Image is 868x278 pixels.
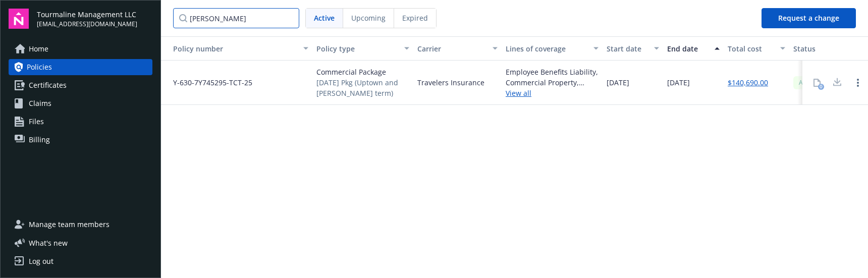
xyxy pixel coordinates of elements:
span: Active [314,13,335,23]
span: Commercial Package [316,67,409,77]
a: Billing [9,132,152,148]
span: Upcoming [351,13,386,23]
span: Tourmaline Management LLC [37,9,137,20]
span: Y-630-7Y745295-TCT-25 [165,77,252,88]
span: [DATE] [667,77,690,88]
button: What's new [9,238,84,248]
div: Policy number [165,43,297,54]
button: End date [663,36,724,61]
button: Request a change [762,8,856,28]
span: [EMAIL_ADDRESS][DOMAIN_NAME] [37,20,137,29]
div: Policy type [316,43,398,54]
span: [DATE] Pkg (Uptown and [PERSON_NAME] term) [316,77,409,98]
div: Total cost [728,43,774,54]
div: Log out [29,253,53,269]
span: Manage team members [29,216,110,233]
input: Filter policies... [173,8,299,28]
div: Toggle SortBy [165,43,297,54]
span: Files [29,114,44,130]
span: What ' s new [29,238,68,248]
button: Lines of coverage [502,36,603,61]
span: Billing [29,132,50,148]
a: Open options [852,77,864,89]
button: Tourmaline Management LLC[EMAIL_ADDRESS][DOMAIN_NAME] [37,9,152,29]
span: Travelers Insurance [417,77,484,88]
button: Start date [603,36,663,61]
button: Policy type [312,36,413,61]
div: End date [667,43,709,54]
div: Status [793,43,861,54]
span: Claims [29,95,51,112]
a: View all [506,88,599,98]
a: Policies [9,59,152,75]
img: navigator-logo.svg [9,9,29,29]
a: Home [9,41,152,57]
a: $140,690.00 [728,77,768,88]
div: Carrier [417,43,486,54]
div: Employee Benefits Liability, Commercial Property, General Liability [506,67,599,88]
button: Carrier [413,36,502,61]
span: [DATE] [607,77,629,88]
a: Manage team members [9,216,152,233]
button: Total cost [724,36,789,61]
span: Home [29,41,48,57]
a: Certificates [9,77,152,93]
button: Status [789,36,865,61]
div: Start date [607,43,648,54]
a: Files [9,114,152,130]
a: Claims [9,95,152,112]
span: Certificates [29,77,67,93]
span: Expired [402,13,428,23]
div: Lines of coverage [506,43,587,54]
span: Policies [27,59,52,75]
